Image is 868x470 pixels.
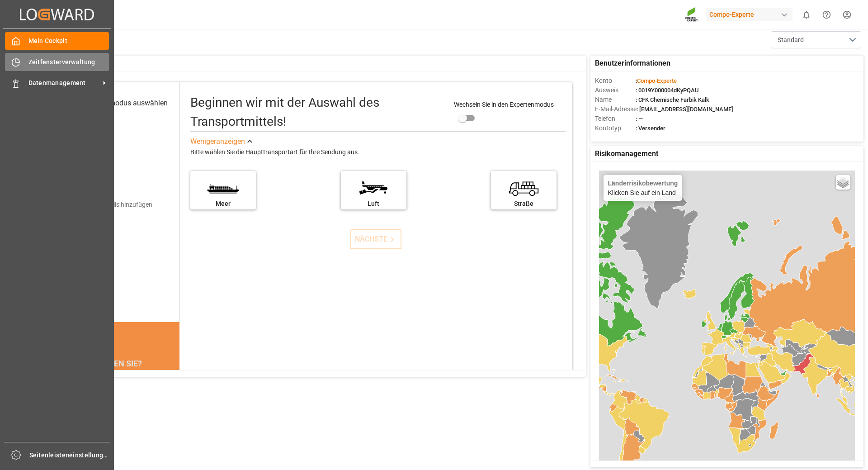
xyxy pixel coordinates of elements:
font: Ausweis [595,86,618,94]
font: Länderrisikobewertung [608,180,678,187]
font: Wechseln Sie in den Expertenmodus [454,101,554,108]
font: Datenmanagement [28,79,86,86]
font: Konto [595,77,612,84]
font: Risikomanagement [595,149,658,158]
font: Compo-Experte [637,77,677,84]
font: Mein Cockpit [28,37,67,44]
font: : [636,77,637,84]
font: Bitte wählen Sie die Haupttransportart für Ihre Sendung aus. [190,148,359,156]
font: Compo-Experte [709,11,754,18]
button: Compo-Experte [706,6,796,23]
button: Menü öffnen [771,31,861,48]
font: : Versender [636,125,665,132]
font: Kontotyp [595,124,621,132]
button: Hilfecenter [816,5,837,25]
button: NÄCHSTE [350,229,401,249]
font: Benutzerinformationen [595,59,670,67]
font: Straße [514,200,533,207]
a: Mein Cockpit [5,32,109,50]
button: 0 neue Benachrichtigungen anzeigen [796,5,816,25]
font: Weniger [190,137,216,146]
font: : [EMAIL_ADDRESS][DOMAIN_NAME] [637,106,733,113]
font: Klicken Sie auf ein Land [608,189,676,196]
font: Telefon [595,115,615,122]
font: : — [636,115,643,122]
font: Meer [216,200,231,207]
img: Screenshot%202023-09-29%20at%2010.02.21.png_1712312052.png [685,7,699,23]
div: Beginnen wir mit der Auswahl des Transportmittels! [190,93,445,131]
font: WUSSTEN SIE? [86,359,142,368]
font: Transportmodus auswählen [78,99,168,107]
font: Standard [778,36,804,43]
font: Zeitfensterverwaltung [28,58,95,66]
font: : 0019Y000004dKyPQAU [636,87,699,94]
font: Luft [368,200,379,207]
font: Versanddetails hinzufügen [77,201,152,208]
font: E-Mail-Adresse [595,105,637,113]
font: Beginnen wir mit der Auswahl des Transportmittels! [190,95,379,129]
a: Zeitfensterverwaltung [5,53,109,71]
font: : CFK Chemische Farbik Kalk [636,96,709,103]
font: NÄCHSTE [355,235,387,243]
font: anzeigen [216,137,245,146]
font: Seitenleisteneinstellungen [29,451,111,459]
a: Ebenen [836,175,850,190]
font: Name [595,96,612,103]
